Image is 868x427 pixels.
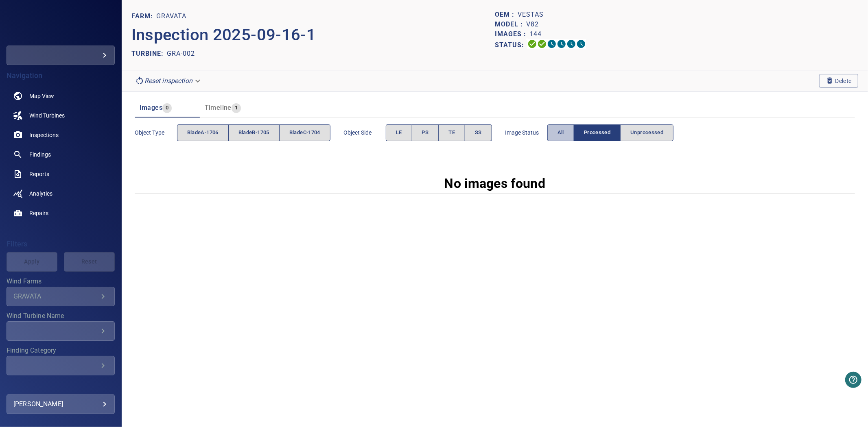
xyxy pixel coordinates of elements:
[527,39,537,49] svg: Uploading 100%
[438,124,465,141] button: TE
[526,20,539,29] p: V82
[131,11,156,21] p: FARM:
[537,39,547,49] svg: Data Formatted 100%
[7,164,115,184] a: reports noActive
[177,124,330,141] div: objectType
[7,356,115,375] div: Finding Category
[386,124,492,141] div: objectSide
[343,129,386,137] span: Object Side
[495,10,518,20] p: OEM :
[7,72,115,80] h4: Navigation
[558,128,564,137] span: All
[518,10,544,20] p: Vestas
[13,398,108,411] div: [PERSON_NAME]
[630,128,663,137] span: Unprocessed
[29,150,51,159] span: Findings
[167,49,195,59] p: GRA-002
[232,103,241,113] span: 1
[140,104,162,111] span: Images
[7,321,115,341] div: Wind Turbine Name
[144,77,192,85] em: Reset inspection
[31,20,90,28] img: arthwindvestas-logo
[475,128,482,137] span: SS
[448,128,455,137] span: TE
[495,29,529,39] p: Images :
[7,203,115,223] a: repairs noActive
[162,103,172,113] span: 0
[547,124,574,141] button: All
[7,240,115,248] h4: Filters
[177,124,229,141] button: bladeA-1706
[7,184,115,203] a: analytics noActive
[465,124,492,141] button: SS
[187,128,219,137] span: bladeA-1706
[205,104,232,111] span: Timeline
[576,39,586,49] svg: Classification 0%
[396,128,402,137] span: LE
[547,39,557,49] svg: Selecting 0%
[7,46,115,65] div: arthwindvestas
[7,313,115,319] label: Wind Turbine Name
[422,128,429,137] span: PS
[131,74,206,88] div: Reset inspection
[135,129,177,137] span: Object type
[529,29,542,39] p: 144
[819,74,858,88] button: Delete
[495,39,527,51] p: Status:
[279,124,330,141] button: bladeC-1704
[131,23,495,47] p: Inspection 2025-09-16-1
[7,278,115,285] label: Wind Farms
[7,86,115,106] a: map noActive
[228,124,280,141] button: bladeB-1705
[412,124,439,141] button: PS
[444,174,546,193] p: No images found
[584,128,610,137] span: Processed
[29,131,59,139] span: Inspections
[156,11,186,21] p: GRAVATA
[7,125,115,145] a: inspections noActive
[574,124,621,141] button: Processed
[29,170,49,178] span: Reports
[826,76,852,85] span: Delete
[29,111,65,120] span: Wind Turbines
[29,92,54,100] span: Map View
[7,145,115,164] a: findings noActive
[29,190,52,198] span: Analytics
[557,39,566,49] svg: ML Processing 0%
[495,20,526,29] p: Model :
[289,128,320,137] span: bladeC-1704
[7,287,115,306] div: Wind Farms
[131,49,167,59] p: TURBINE:
[505,129,547,137] span: Image Status
[13,292,98,300] div: GRAVATA
[7,106,115,125] a: windturbines noActive
[620,124,673,141] button: Unprocessed
[29,209,48,217] span: Repairs
[386,124,412,141] button: LE
[566,39,576,49] svg: Matching 0%
[7,347,115,354] label: Finding Category
[547,124,674,141] div: imageStatus
[238,128,269,137] span: bladeB-1705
